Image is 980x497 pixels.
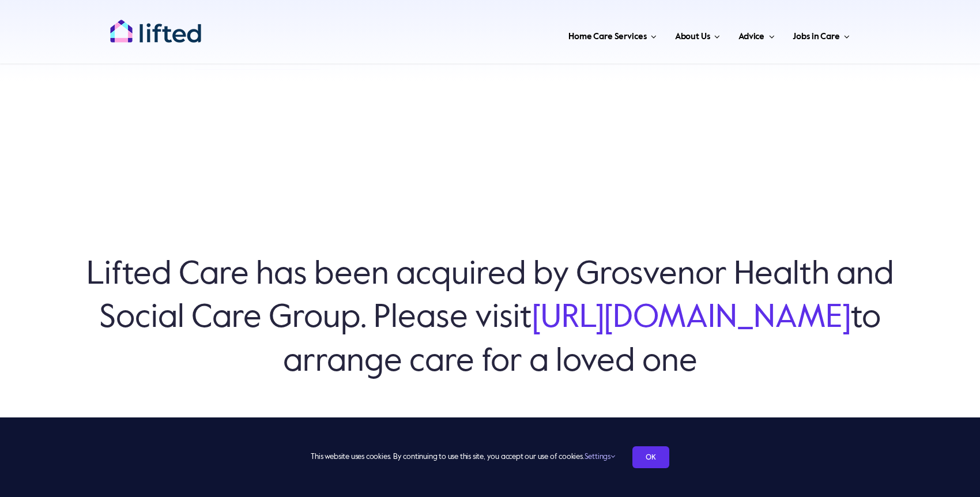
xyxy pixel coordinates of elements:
[585,453,615,461] a: Settings
[793,28,839,46] span: Jobs in Care
[672,17,723,52] a: About Us
[565,17,660,52] a: Home Care Services
[110,19,202,31] a: lifted-logo
[568,28,646,46] span: Home Care Services
[632,446,669,468] a: OK
[239,17,853,52] nav: Main Menu
[738,28,764,46] span: Advice
[675,28,710,46] span: About Us
[789,17,853,52] a: Jobs in Care
[58,254,922,383] h6: Lifted Care has been acquired by Grosvenor Health and Social Care Group. Please visit to arrange ...
[311,448,615,466] span: This website uses cookies. By continuing to use this site, you accept our use of cookies.
[735,17,778,52] a: Advice
[532,302,851,334] a: [URL][DOMAIN_NAME]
